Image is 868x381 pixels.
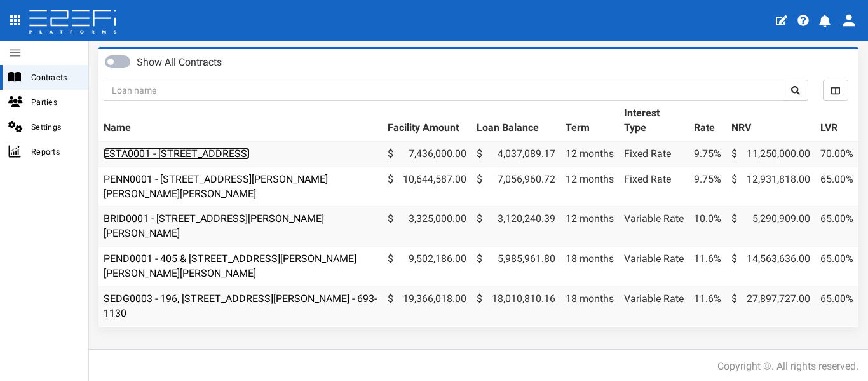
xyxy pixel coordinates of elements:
[31,95,78,109] span: Parties
[560,101,619,141] th: Term
[31,70,78,85] span: Contracts
[619,286,689,326] td: Variable Rate
[560,247,619,287] td: 18 months
[726,141,815,167] td: 11,250,000.00
[104,80,783,101] input: Loan name
[815,286,858,326] td: 65.00%
[471,141,560,167] td: 4,037,089.17
[383,167,471,207] td: 10,644,587.00
[560,207,619,247] td: 12 months
[726,167,815,207] td: 12,931,818.00
[560,286,619,326] td: 18 months
[383,247,471,287] td: 9,502,186.00
[815,167,858,207] td: 65.00%
[689,247,726,287] td: 11.6%
[815,247,858,287] td: 65.00%
[104,212,324,239] a: BRID0001 - [STREET_ADDRESS][PERSON_NAME][PERSON_NAME]
[815,101,858,141] th: LVR
[471,286,560,326] td: 18,010,810.16
[383,286,471,326] td: 19,366,018.00
[726,247,815,287] td: 14,563,636.00
[689,141,726,167] td: 9.75%
[619,141,689,167] td: Fixed Rate
[689,167,726,207] td: 9.75%
[726,207,815,247] td: 5,290,909.00
[104,253,356,279] a: PEND0001 - 405 & [STREET_ADDRESS][PERSON_NAME][PERSON_NAME][PERSON_NAME]
[726,286,815,326] td: 27,897,727.00
[815,207,858,247] td: 65.00%
[383,207,471,247] td: 3,325,000.00
[471,207,560,247] td: 3,120,240.39
[104,293,377,319] a: SEDG0003 - 196, [STREET_ADDRESS][PERSON_NAME] - 693-1130
[689,101,726,141] th: Rate
[726,101,815,141] th: NRV
[619,101,689,141] th: Interest Type
[31,144,78,159] span: Reports
[98,101,383,141] th: Name
[815,141,858,167] td: 70.00%
[137,55,222,70] label: Show All Contracts
[717,359,858,374] div: Copyright ©. All rights reserved.
[104,148,250,160] a: ESTA0001 - [STREET_ADDRESS]
[383,141,471,167] td: 7,436,000.00
[689,286,726,326] td: 11.6%
[689,207,726,247] td: 10.0%
[619,207,689,247] td: Variable Rate
[31,120,78,134] span: Settings
[560,141,619,167] td: 12 months
[560,167,619,207] td: 12 months
[471,247,560,287] td: 5,985,961.80
[104,173,328,200] a: PENN0001 - [STREET_ADDRESS][PERSON_NAME][PERSON_NAME][PERSON_NAME]
[471,167,560,207] td: 7,056,960.72
[471,101,560,141] th: Loan Balance
[619,247,689,287] td: Variable Rate
[619,167,689,207] td: Fixed Rate
[383,101,471,141] th: Facility Amount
